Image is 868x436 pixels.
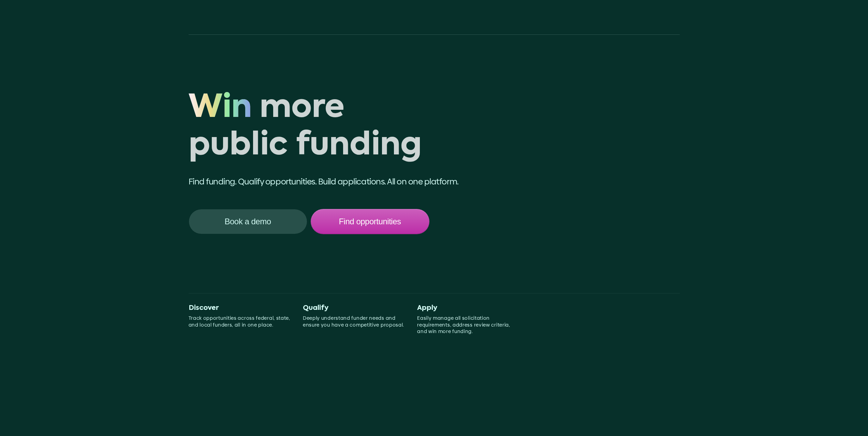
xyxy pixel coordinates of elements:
[311,209,429,234] a: Find opportunities
[648,15,659,21] p: Blog
[189,209,307,234] a: Book a demo
[303,304,406,312] p: Qualify
[303,315,406,328] p: Deeply understand funder needs and ensure you have a competitive proposal.
[417,304,520,312] p: Apply
[610,12,641,24] a: Security
[417,315,520,335] p: Easily manage all solicitation requirements, address review criteria, and win more funding.
[642,12,664,24] a: Blog
[189,90,252,127] span: Win
[339,217,401,226] p: Find opportunities
[615,15,635,21] p: Security
[671,15,688,21] p: Pricing
[666,12,693,24] a: Pricing
[189,176,501,187] p: Find funding. Qualify opportunities. Build applications. All on one platform.
[579,15,603,21] p: Solutions
[185,14,232,22] p: STREAMLINE
[189,304,292,312] p: Discover
[189,90,501,165] h1: Win more public funding
[552,15,568,21] p: Home
[547,12,573,24] a: Home
[224,217,271,226] p: Book a demo
[175,14,232,22] a: STREAMLINE
[189,315,292,328] p: Track opportunities across federal, state, and local funders, all in one place.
